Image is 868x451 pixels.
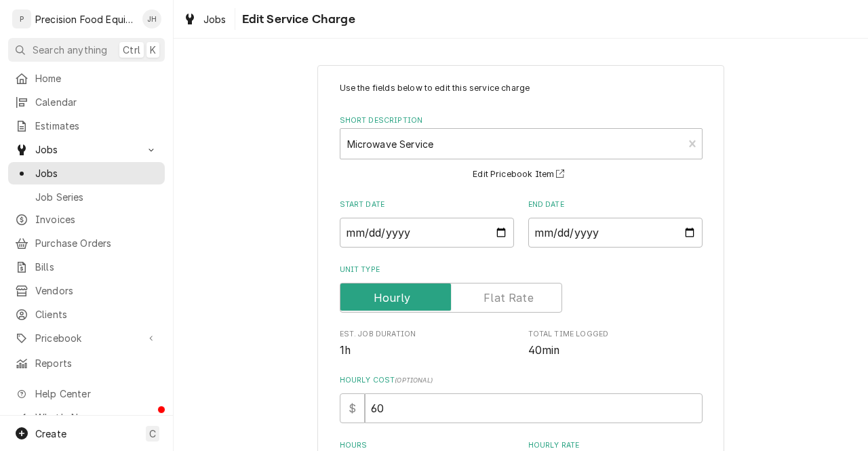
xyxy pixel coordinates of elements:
[340,264,703,313] div: Unit Type
[340,342,514,359] span: Est. Job Duration
[33,43,107,57] span: Search anything
[8,208,165,231] a: Invoices
[8,406,165,429] a: Go to What's New
[35,119,158,133] span: Estimates
[340,115,703,126] label: Short Description
[8,279,165,302] a: Vendors
[528,199,703,210] label: End Date
[8,138,165,161] a: Go to Jobs
[340,344,351,357] span: 1h
[35,331,138,345] span: Pricebook
[35,95,158,109] span: Calendar
[8,115,165,137] a: Estimates
[142,9,161,28] div: Jason Hertel's Avatar
[35,307,158,321] span: Clients
[35,428,66,439] span: Create
[123,43,140,57] span: Ctrl
[528,218,703,248] input: yyyy-mm-dd
[8,327,165,349] a: Go to Pricebook
[340,218,514,248] input: yyyy-mm-dd
[35,260,158,274] span: Bills
[340,329,514,358] div: Est. Job Duration
[340,264,703,275] label: Unit Type
[35,166,158,180] span: Jobs
[178,8,232,31] a: Jobs
[35,190,158,204] span: Job Series
[528,342,703,359] span: Total Time Logged
[340,199,514,210] label: Start Date
[35,212,158,227] span: Invoices
[142,9,161,28] div: JH
[35,387,157,401] span: Help Center
[340,329,514,340] span: Est. Job Duration
[528,329,703,340] span: Total Time Logged
[528,329,703,358] div: Total Time Logged
[8,67,165,90] a: Home
[340,199,514,248] div: Start Date
[238,10,355,28] span: Edit Service Charge
[35,356,158,370] span: Reports
[35,12,135,26] div: Precision Food Equipment LLC
[395,376,433,384] span: ( optional )
[8,162,165,184] a: Jobs
[8,352,165,374] a: Reports
[8,38,165,62] button: Search anythingCtrlK
[528,344,560,357] span: 40min
[471,166,571,183] button: Edit Pricebook Item
[149,427,156,441] span: C
[8,256,165,278] a: Bills
[150,43,156,57] span: K
[203,12,226,26] span: Jobs
[340,115,703,182] div: Short Description
[8,186,165,208] a: Job Series
[8,91,165,113] a: Calendar
[35,142,138,157] span: Jobs
[528,199,703,248] div: End Date
[35,410,157,425] span: What's New
[340,375,703,386] label: Hourly Cost
[340,82,703,94] p: Use the fields below to edit this service charge
[8,232,165,254] a: Purchase Orders
[8,303,165,326] a: Clients
[35,71,158,85] span: Home
[35,236,158,250] span: Purchase Orders
[340,375,703,423] div: Hourly Cost
[340,393,365,423] div: $
[35,283,158,298] span: Vendors
[8,383,165,405] a: Go to Help Center
[12,9,31,28] div: P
